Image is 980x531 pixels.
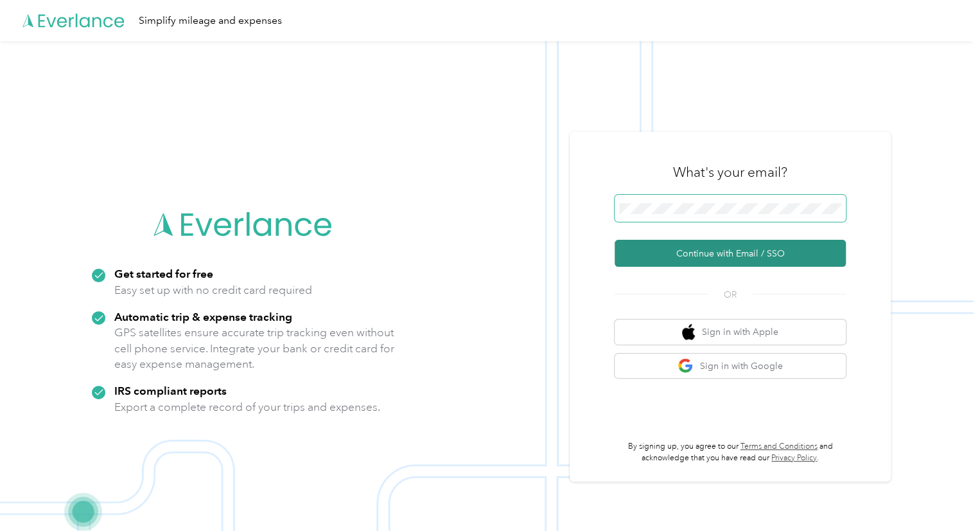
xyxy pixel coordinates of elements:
button: google logoSign in with Google [615,354,846,379]
img: apple logo [682,324,695,340]
strong: Get started for free [114,267,213,280]
p: GPS satellites ensure accurate trip tracking even without cell phone service. Integrate your bank... [114,325,395,372]
strong: IRS compliant reports [114,384,227,397]
span: OR [708,288,753,301]
img: google logo [678,358,694,374]
button: Continue with Email / SSO [615,240,846,267]
p: By signing up, you agree to our and acknowledge that you have read our . [615,441,846,464]
a: Terms and Conditions [740,442,818,451]
a: Privacy Policy [771,453,817,463]
strong: Automatic trip & expense tracking [114,310,292,323]
h3: What's your email? [673,163,787,181]
p: Easy set up with no credit card required [114,282,312,298]
div: Simplify mileage and expenses [139,13,282,29]
button: apple logoSign in with Apple [615,319,846,345]
p: Export a complete record of your trips and expenses. [114,399,380,415]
